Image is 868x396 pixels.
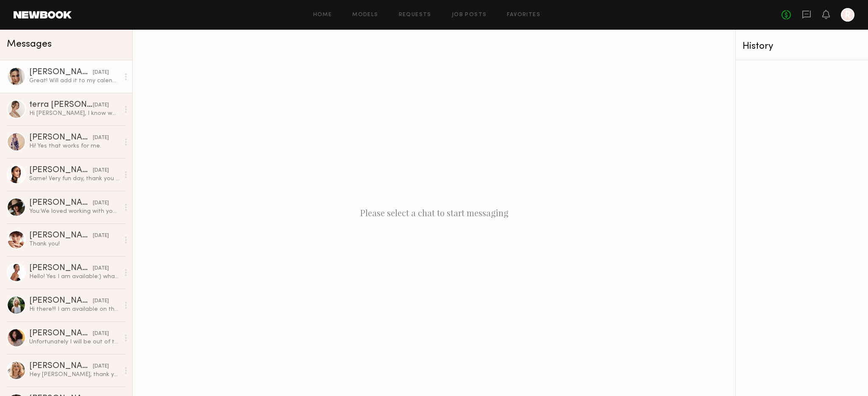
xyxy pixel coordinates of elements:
[29,109,120,117] div: Hi [PERSON_NAME], I know we have been in discussion over text but I wanted to follow up here so e...
[29,142,120,150] div: Hi! Yes that works for me.
[93,363,109,371] div: [DATE]
[93,330,109,338] div: [DATE]
[29,371,120,379] div: Hey [PERSON_NAME], thank you so much for reaching out. Yes, I’m available and would love to work ...
[507,12,540,18] a: Favorites
[29,240,120,248] div: Thank you!
[29,264,93,273] div: [PERSON_NAME]
[29,362,93,371] div: [PERSON_NAME]
[29,338,120,346] div: Unfortunately I will be out of town i’m going on a family trip to [GEOGRAPHIC_DATA] then. Otherwi...
[841,8,854,22] a: R
[29,329,93,338] div: [PERSON_NAME]
[452,12,487,18] a: Job Posts
[29,134,93,142] div: [PERSON_NAME]
[93,265,109,273] div: [DATE]
[93,101,109,109] div: [DATE]
[93,199,109,207] div: [DATE]
[29,101,93,109] div: terra [PERSON_NAME]
[93,232,109,240] div: [DATE]
[399,12,431,18] a: Requests
[29,207,120,215] div: You: We loved working with you! xx
[29,305,120,313] div: Hi there!!! I am available on the [DATE] to shoot. :)
[29,166,93,175] div: [PERSON_NAME]
[313,12,332,18] a: Home
[743,42,861,51] div: History
[29,273,120,281] div: Hello! Yes I am available:) what is the rate ?
[29,297,93,305] div: [PERSON_NAME]
[93,297,109,305] div: [DATE]
[133,30,735,396] div: Please select a chat to start messaging
[93,167,109,175] div: [DATE]
[352,12,378,18] a: Models
[93,134,109,142] div: [DATE]
[93,69,109,77] div: [DATE]
[29,231,93,240] div: [PERSON_NAME]
[29,175,120,183] div: Same! Very fun day, thank you again
[7,39,52,49] span: Messages
[29,77,120,85] div: Great! Will add it to my calendar. Looking forward to working with you! :)
[29,199,93,207] div: [PERSON_NAME]
[29,68,93,77] div: [PERSON_NAME]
